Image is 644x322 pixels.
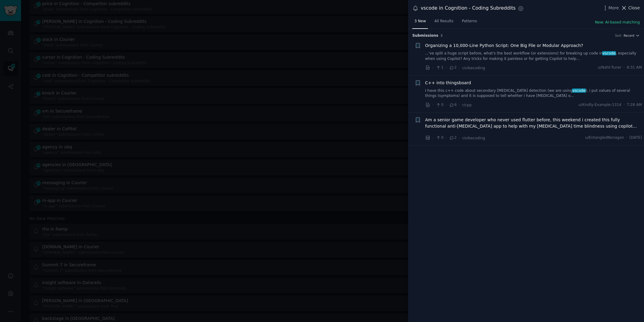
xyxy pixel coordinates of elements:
button: More [602,5,619,11]
span: r/vibecoding [462,66,485,70]
span: [DATE] [630,135,642,141]
span: 2 [449,135,457,141]
span: 7:28 AM [627,102,642,108]
span: · [446,135,447,141]
span: Submission s [412,33,438,39]
a: C++ into thingsboard [425,80,471,86]
button: Close [621,5,640,11]
span: 2 [449,65,457,70]
span: · [459,102,460,108]
span: Patterns [462,19,477,24]
span: · [432,65,434,71]
span: u/EntangledNonagon [585,135,624,141]
span: vscode [572,88,586,93]
span: 3 [441,34,443,37]
span: 1 [436,65,443,70]
span: All Results [434,19,453,24]
button: Recent [624,33,640,38]
span: · [432,135,434,141]
a: Organizing a 10,000-Line Python Script: One Big File or Modular Approach? [425,42,583,49]
a: All Results [432,17,455,29]
span: u/Kindly-Example-1314 [578,102,621,108]
span: · [459,65,460,71]
span: u/Naht-Tuner [598,65,621,70]
a: Patterns [460,17,479,29]
span: Close [628,5,640,11]
button: New: AI-based matching [595,20,640,25]
a: ...'ve split a huge script before, what's the best workflow (or extensions) for breaking up code ... [425,51,642,61]
span: · [624,65,625,70]
a: I have this c++ code about secondary [MEDICAL_DATA] detection (we are usingvscode), i put values ... [425,88,642,99]
span: vscode [602,51,616,55]
span: 8:31 AM [627,65,642,70]
span: · [446,102,447,108]
span: More [608,5,619,11]
span: · [626,135,627,141]
span: r/cpp [462,103,472,107]
span: · [432,102,434,108]
div: Sort [615,33,622,38]
span: 6 [449,102,457,108]
span: 0 [436,135,443,141]
a: Am a senior game developer who never used flutter before, this weekend i created this fully funct... [425,117,642,129]
a: 3 New [412,17,428,29]
span: · [446,65,447,71]
span: Recent [624,33,634,38]
span: · [459,135,460,141]
span: 3 New [414,19,426,24]
span: 0 [436,102,443,108]
span: r/vibecoding [462,136,485,140]
div: vscode in Cognition - Coding Subreddits [421,5,516,12]
span: · [624,102,625,108]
